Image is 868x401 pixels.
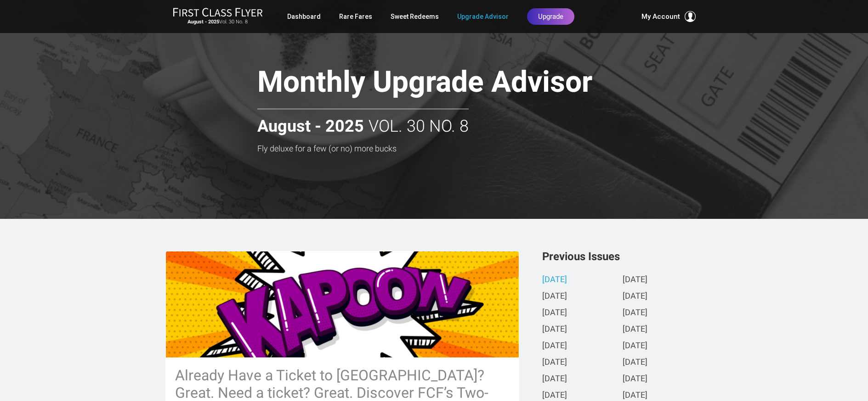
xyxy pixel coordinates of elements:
a: Dashboard [287,8,321,25]
a: [DATE] [623,374,647,384]
a: [DATE] [542,308,567,318]
a: [DATE] [623,308,647,318]
a: [DATE] [542,341,567,351]
a: [DATE] [542,391,567,401]
button: My Account [641,11,696,22]
a: [DATE] [623,358,647,368]
h1: Monthly Upgrade Advisor [257,66,657,101]
h3: Previous Issues [542,251,703,262]
a: [DATE] [542,374,567,384]
strong: August - 2025 [187,19,219,25]
a: [DATE] [542,325,567,334]
a: Upgrade [527,8,574,25]
a: [DATE] [623,275,647,285]
span: My Account [641,11,680,22]
a: Sweet Redeems [391,8,439,25]
a: [DATE] [542,275,567,285]
h3: Fly deluxe for a few (or no) more bucks [257,144,657,153]
a: [DATE] [623,391,647,401]
a: Rare Fares [339,8,372,25]
small: Vol. 30 No. 8 [173,19,263,25]
a: First Class FlyerAugust - 2025Vol. 30 No. 8 [173,7,263,26]
a: [DATE] [623,341,647,351]
strong: August - 2025 [257,117,364,136]
a: [DATE] [623,325,647,334]
a: [DATE] [542,358,567,368]
img: First Class Flyer [173,7,263,17]
a: Upgrade Advisor [457,8,509,25]
a: [DATE] [542,292,567,301]
a: [DATE] [623,292,647,301]
h2: Vol. 30 No. 8 [257,109,469,136]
